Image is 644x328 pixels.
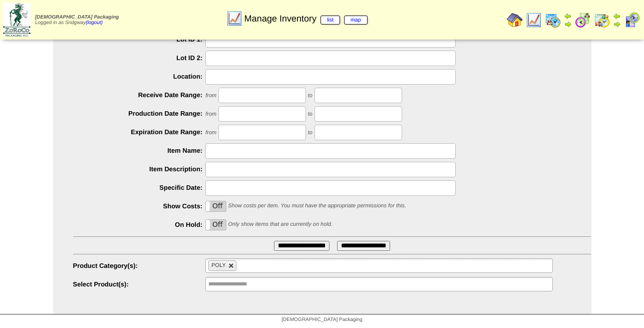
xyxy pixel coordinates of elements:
label: Item Description: [73,165,206,173]
label: On Hold: [73,221,206,228]
span: POLY [211,262,226,268]
span: [DEMOGRAPHIC_DATA] Packaging [281,317,362,322]
img: zoroco-logo-small.webp [3,3,31,37]
label: Off [206,220,226,230]
a: map [344,16,368,25]
span: Only show items that are currently on hold. [228,221,332,227]
label: Specific Date: [73,184,206,191]
label: Product Category(s): [73,262,206,269]
img: arrowleft.gif [613,12,621,20]
span: from [205,111,216,117]
label: Receive Date Range: [73,91,206,99]
div: OnOff [205,219,226,230]
img: calendarprod.gif [545,12,561,28]
label: Lot ID 2: [73,54,206,62]
img: calendarinout.gif [594,12,610,28]
label: Location: [73,73,206,80]
a: (logout) [86,20,103,26]
span: to [308,93,312,99]
label: Production Date Range: [73,110,206,117]
img: home.gif [507,12,523,28]
img: arrowleft.gif [564,12,572,20]
span: Manage Inventory [244,14,368,24]
img: line_graph.gif [526,12,542,28]
img: calendarblend.gif [575,12,591,28]
span: from [205,130,216,136]
img: arrowright.gif [564,20,572,28]
label: Show Costs: [73,202,206,210]
img: line_graph.gif [226,11,242,27]
img: calendarcustomer.gif [624,12,640,28]
a: list [320,16,340,25]
span: Show costs per item. You must have the appropriate permissions for this. [228,203,406,209]
span: Logged in as Sridgway [35,15,119,26]
label: Select Product(s): [73,280,206,288]
span: from [205,93,216,99]
span: to [308,111,312,117]
label: Expiration Date Range: [73,128,206,136]
div: OnOff [205,201,226,212]
span: to [308,130,312,136]
span: [DEMOGRAPHIC_DATA] Packaging [35,15,119,20]
label: Off [206,201,226,211]
img: arrowright.gif [613,20,621,28]
label: Item Name: [73,147,206,154]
